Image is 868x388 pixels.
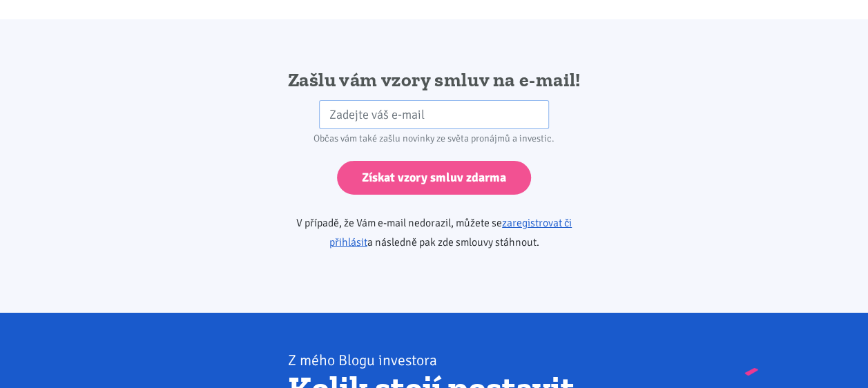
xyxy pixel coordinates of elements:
h2: Zašlu vám vzory smluv na e-mail! [257,68,611,93]
input: Zadejte váš e-mail [319,100,549,130]
input: Získat vzory smluv zdarma [337,161,531,195]
div: Z mého Blogu investora [288,351,704,370]
p: V případě, že Vám e-mail nedorazil, můžete se a následně pak zde smlouvy stáhnout. [257,213,611,252]
div: Občas vám také zašlu novinky ze světa pronájmů a investic. [257,129,611,148]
